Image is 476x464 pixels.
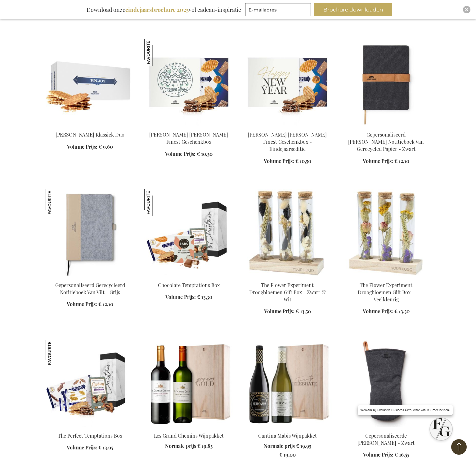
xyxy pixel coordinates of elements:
img: Personalised Bosler Recycled Paper Notebook - Black [342,39,430,126]
a: Volume Prijs: € 9,60 [67,143,113,151]
span: € 13,50 [394,308,410,314]
img: Les Grand Chemins Wijnpakket [144,340,233,427]
a: The Flower Experiment Gift Box - Multi [342,274,430,280]
a: Cantina Mabis Wine Package [243,424,332,430]
span: € 12,10 [394,158,409,164]
img: Jules Destrooper Jules' Finest Gift Box [144,39,233,126]
img: Personalised Recycled Felt Notebook - Grey [46,189,134,276]
span: Volume Prijs: [165,151,195,157]
a: Jules Destrooper Jules' Finest Gift Box - End Of The Year [243,124,332,129]
span: € 12,10 [98,301,113,307]
span: € 19,95 [296,443,311,449]
span: Volume Prijs: [67,301,97,307]
a: The Perfect Temptations Box [58,432,122,439]
img: Cantina Mabis Wine Package [243,340,332,427]
a: The Flower Experiment Droogbloemen Gift Box - Zwart & Wit [249,282,326,303]
a: Gepersonaliseerd [PERSON_NAME] Notitieboek Van Gerecycled Papier - Zwart [348,131,424,152]
span: Volume Prijs: [67,444,97,451]
form: marketing offers and promotions [245,3,313,18]
a: The Flower Experiment Droogbloemen Gift Box - Veelkleurig [358,282,414,303]
a: [PERSON_NAME] [PERSON_NAME] Finest Geschenkbox [149,131,228,145]
span: € 19,00 [279,451,296,458]
a: Personalised Recycled Felt Notebook - Grey Gepersonaliseerd Gerecycleerd Notitieboek Van Vilt - G... [46,274,134,280]
div: Download onze vol cadeau-inspiratie [84,3,244,16]
span: € 10,50 [197,151,213,157]
img: The Perfect Temptations Box [46,340,72,367]
a: Chocolate Temptations Box Chocolate Temptations Box [144,274,233,280]
img: Close [465,8,469,11]
span: Volume Prijs: [264,158,294,164]
span: € 13,50 [296,308,311,314]
span: Volume Prijs: [363,158,393,164]
a: Volume Prijs: € 13,95 [67,444,113,451]
span: € 13,30 [197,294,212,300]
img: Chocolate Temptations Box [144,189,171,216]
a: Personalised Bosler Recycled Paper Notebook - Black [342,124,430,129]
span: € 13,95 [98,444,113,451]
span: Volume Prijs: [363,308,393,314]
img: Personalised Asado Oven Mit - Black [342,340,430,427]
a: Volume Prijs: € 16,55 [363,451,409,458]
a: The Perfect Temptations Box The Perfect Temptations Box [46,424,134,430]
a: Volume Prijs: € 13,50 [363,308,410,315]
span: Normale prijs [264,443,295,449]
span: € 9,60 [99,143,113,150]
span: Normale prijs [165,443,196,449]
a: The Flower Experiment Gift Box - Black & White [243,274,332,280]
a: Volume Prijs: € 10,50 [165,151,213,158]
img: Gepersonaliseerd Gerecycleerd Notitieboek Van Vilt - Grijs [46,189,72,216]
a: Volume Prijs: € 13,50 [264,308,311,315]
a: € 19,00 [264,451,311,458]
a: [PERSON_NAME] [PERSON_NAME] Finest Geschenkbox - Eindejaarseditie [248,131,327,152]
img: Chocolate Temptations Box [144,189,233,276]
img: The Flower Experiment Gift Box - Multi [342,189,430,276]
img: The Perfect Temptations Box [46,340,134,427]
a: Volume Prijs: € 10,50 [264,158,311,165]
a: Jules Destrooper Classic Duo [46,124,134,129]
a: Gepersonaliseerd Gerecycleerd Notitieboek Van Vilt - Grijs [55,282,125,295]
img: The Flower Experiment Gift Box - Black & White [243,189,332,276]
a: Jules Destrooper Jules' Finest Gift Box Jules Destrooper Jules' Finest Geschenkbox [144,124,233,129]
span: € 10,50 [295,158,311,164]
span: € 19,85 [197,443,213,449]
a: Les Grand Chemins Wijnpakket [154,432,224,439]
input: E-mailadres [245,3,311,16]
a: Les Grand Chemins Wijnpakket [144,424,233,430]
img: Jules Destrooper Jules' Finest Geschenkbox [144,39,171,66]
a: [PERSON_NAME] Klassiek Duo [56,131,124,138]
span: Volume Prijs: [264,308,294,314]
span: € 16,55 [395,451,409,458]
button: Brochure downloaden [314,3,392,16]
b: eindejaarsbrochure 2025 [125,6,189,13]
a: Personalised Asado Oven Mit - Black [342,424,430,430]
span: Volume Prijs: [363,451,393,458]
a: Volume Prijs: € 12,10 [363,158,409,165]
a: Volume Prijs: € 13,30 [165,294,212,301]
span: Volume Prijs: [165,294,196,300]
div: Close [463,6,470,13]
a: Gepersonaliseerde [PERSON_NAME] - Zwart [357,432,415,446]
a: Chocolate Temptations Box [158,282,220,288]
img: Jules Destrooper Jules' Finest Gift Box - End Of The Year [243,39,332,126]
a: Cantina Mabis Wijnpakket [258,432,317,439]
span: Volume Prijs: [67,143,97,150]
a: Volume Prijs: € 12,10 [67,301,113,308]
img: Jules Destrooper Classic Duo [46,39,134,126]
